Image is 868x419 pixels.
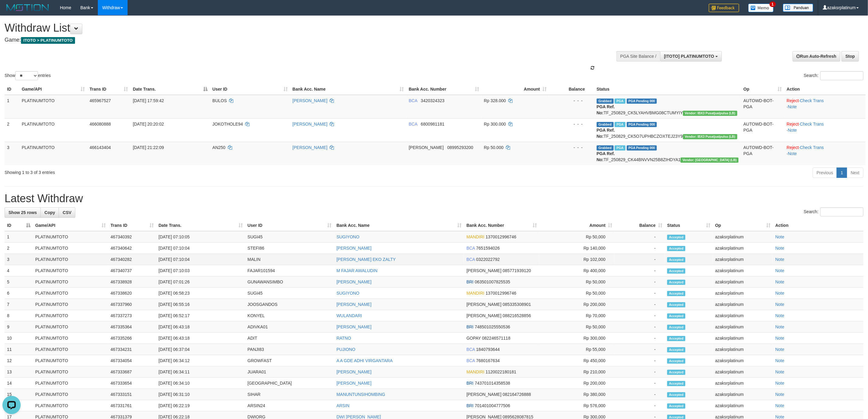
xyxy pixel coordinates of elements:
a: [PERSON_NAME] [293,122,328,126]
td: PLATINUMTOTO [33,254,108,265]
span: Accepted [667,358,685,364]
th: Trans ID: activate to sort column ascending [87,84,130,95]
span: Accepted [667,268,685,274]
td: - [615,321,665,333]
td: SUGI45 [245,231,334,243]
span: Copy 088216528856 to clipboard [503,313,531,318]
span: Accepted [667,336,685,341]
a: Check Trans [800,145,824,150]
td: Rp 400,000 [539,265,615,276]
td: 5 [5,276,33,288]
td: azaksrplatinum [713,254,773,265]
td: JUARA01 [245,366,334,378]
td: 467335364 [108,321,156,333]
a: Next [847,168,863,178]
th: Op: activate to sort column ascending [713,220,773,231]
span: BULOS [212,98,227,103]
td: azaksrplatinum [713,288,773,299]
td: 12 [5,355,33,366]
a: Reject [787,145,799,150]
a: [PERSON_NAME] [337,302,372,307]
a: Note [775,246,784,251]
a: M FAJAR AWALUDIN [337,268,378,273]
th: Status [594,84,741,95]
td: 3 [5,142,19,165]
td: - [615,310,665,321]
span: PGA Pending [627,122,657,127]
a: 1 [837,168,847,178]
span: Vendor URL: https://dashboard.q2checkout.com/secure [683,134,737,139]
a: SUGIYONO [337,234,359,239]
span: PGA Pending [627,99,657,104]
td: [DATE] 06:55:16 [156,299,245,310]
span: BRI [466,324,473,329]
td: azaksrplatinum [713,321,773,333]
td: MALIN [245,254,334,265]
span: [PERSON_NAME] [409,145,444,150]
th: ID [5,84,19,95]
span: Show 25 rows [9,210,37,215]
td: Rp 200,000 [539,299,615,310]
th: Action [773,220,863,231]
th: User ID: activate to sort column ascending [210,84,290,95]
a: Run Auto-Refresh [793,51,840,61]
td: PLATINUMTOTO [33,265,108,276]
td: · · [784,142,866,165]
span: Copy 082246571118 to clipboard [482,336,510,341]
button: Open LiveChat chat widget [2,2,21,21]
td: 2 [5,243,33,254]
a: Note [775,403,784,408]
span: Copy 1370012996746 to clipboard [485,291,516,296]
a: Reject [787,122,799,126]
td: Rp 300,000 [539,333,615,344]
span: Rp 300.000 [484,122,506,126]
td: azaksrplatinum [713,355,773,366]
a: Previous [813,168,837,178]
a: Note [775,324,784,329]
a: Note [775,336,784,341]
a: Note [775,358,784,363]
img: MOTION_logo.png [5,3,51,12]
span: Accepted [667,246,685,251]
a: Note [788,104,797,109]
td: JOOSGANDOS [245,299,334,310]
th: Balance [549,84,594,95]
span: Copy 748501025550536 to clipboard [475,324,510,329]
th: Game/API: activate to sort column ascending [33,220,108,231]
a: Note [788,128,797,133]
a: Note [775,347,784,352]
span: Accepted [667,313,685,319]
span: [ITOTO] PLATINUMTOTO [664,54,714,59]
td: - [615,344,665,355]
span: Copy [44,210,55,215]
td: PLATINUMTOTO [33,333,108,344]
td: [DATE] 07:10:04 [156,243,245,254]
td: 4 [5,265,33,276]
td: azaksrplatinum [713,366,773,378]
span: BCA [466,347,475,352]
a: [PERSON_NAME] [337,381,372,386]
td: GROWFAST [245,355,334,366]
span: [DATE] 21:22:09 [133,145,164,150]
span: BCA [409,122,417,126]
div: Showing 1 to 3 of 3 entries [5,167,357,175]
a: A A GDE ADHI VIRGANTARA [337,358,393,363]
span: Grabbed [597,122,614,127]
a: Note [775,234,784,239]
span: Copy 085335308901 to clipboard [503,302,531,307]
a: Note [775,279,784,284]
td: [DATE] 06:34:10 [156,378,245,389]
td: PLATINUMTOTO [19,95,87,119]
td: [DATE] 06:52:17 [156,310,245,321]
td: 467340737 [108,265,156,276]
button: [ITOTO] PLATINUMTOTO [660,51,722,61]
td: azaksrplatinum [713,310,773,321]
td: SUGI45 [245,288,334,299]
th: Bank Acc. Name: activate to sort column ascending [334,220,464,231]
th: Status: activate to sort column ascending [665,220,713,231]
span: BCA [466,257,475,262]
td: 467333654 [108,378,156,389]
span: Accepted [667,370,685,375]
a: [PERSON_NAME] EKO ZALTY [337,257,396,262]
td: 467338620 [108,288,156,299]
